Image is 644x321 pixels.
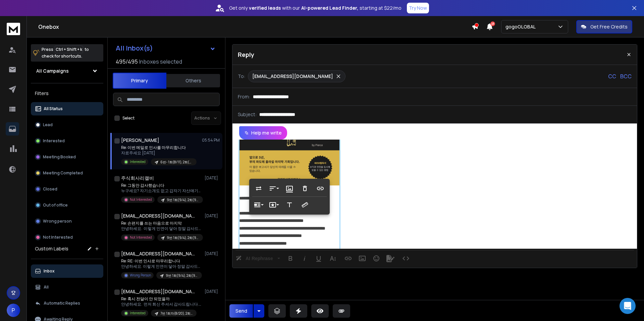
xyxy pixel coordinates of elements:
button: Style [268,198,280,212]
button: Display [252,198,265,212]
p: 9번 1회(9/4), 2회(9/6),3회(9/9) [166,273,198,278]
p: 안녕하세요. 이렇게 인연이 닿아 정말 감사드립니다. 무엇보다도 [121,264,202,269]
button: Help me write [239,126,287,140]
h3: Inboxes selected [139,58,182,66]
p: 05:54 PM [202,138,220,143]
h3: Filters [31,89,103,98]
button: All Inbox(s) [110,42,221,55]
button: Others [166,73,220,88]
button: P [7,304,20,317]
p: Get Free Credits [590,23,628,30]
label: Select [122,115,135,121]
h1: All Inbox(s) [116,45,153,52]
button: Meeting Completed [31,166,103,180]
p: Out of office [43,203,68,208]
button: Meeting Booked [31,150,103,164]
h1: [PERSON_NAME] [121,137,159,144]
span: 495 / 495 [116,58,138,66]
span: AI Rephrase [244,256,274,261]
p: Wrong person [43,219,72,224]
h3: Custom Labels [35,245,68,252]
p: 안녕하세요. 이렇게 인연이 닿아 정말 감사드립니다. 무엇보다도 [121,226,202,231]
h1: [EMAIL_ADDRESS][DOMAIN_NAME] [121,250,195,257]
button: Underline (Ctrl+U) [312,252,325,265]
div: Open Intercom Messenger [620,298,636,314]
strong: AI-powered Lead Finder, [301,5,358,11]
strong: verified leads [249,5,281,11]
p: All [44,285,49,290]
p: Not Interested [43,235,73,240]
p: [EMAIL_ADDRESS][DOMAIN_NAME] [252,73,333,80]
p: Re: 손편지를 쓰는 마음으로 마지막 [121,221,202,226]
p: Inbox [44,268,55,274]
button: Remove [299,182,311,195]
p: Press to check for shortcuts. [42,46,89,60]
p: Not Interested [130,235,152,240]
p: Try Now [409,5,427,11]
button: All Campaigns [31,64,103,78]
button: Automatic Replies [31,297,103,310]
p: [DATE] [205,289,220,294]
p: 9번 1회(9/4), 2회(9/6),3회(9/9) [167,235,199,240]
button: All Status [31,102,103,115]
p: Meeting Completed [43,170,83,176]
button: Try Now [407,3,429,13]
p: 6번- 1회(8/11), 2회(8/14), 3회(8/18) [160,160,193,165]
button: Lead [31,118,103,132]
button: Inbox [31,264,103,278]
button: More Text [326,252,339,265]
p: 9번 1회(9/4), 2회(9/6),3회(9/9) [167,197,199,203]
p: gogoGLOBAL [505,23,538,30]
p: From: [238,93,250,100]
p: 누구세요? 자기소개도 없고 갑자기 자산얘기를 [121,188,202,193]
p: To: [238,73,245,80]
p: Meeting Booked [43,154,76,160]
button: AI Rephrase [234,252,281,265]
p: Interested [130,311,146,316]
p: [DATE] [205,213,220,219]
p: Re: 이번 메일로 인사를 마무리합니다 [121,145,197,150]
p: Not Interested [130,197,152,202]
p: 7번 1회차(8/20), 2회차(8/24), 3회차(8/31) [160,311,193,316]
p: Reply [238,50,254,59]
h1: 주식회사리캘비 [121,175,154,181]
p: 안녕하세요. 먼저 회신 주셔서 감사드립니다. 말씀 주신 [121,302,202,307]
p: Wrong Person [130,273,151,278]
p: Automatic Replies [44,301,80,306]
p: All Status [44,106,63,111]
button: Interested [31,134,103,148]
button: Get Free Credits [576,20,632,33]
p: Re: RE: 이번 인사로 마무리합니다 [121,258,202,264]
p: Interested [43,138,65,144]
h1: [EMAIL_ADDRESS][DOMAIN_NAME] [121,213,195,219]
p: BCC [620,72,632,80]
p: 자료주세요 [DATE] [121,150,197,156]
span: 23 [490,21,495,26]
span: Ctrl + Shift + k [55,46,83,53]
button: All [31,280,103,294]
button: Closed [31,182,103,196]
button: Send [229,304,253,318]
button: Change Size [299,198,311,212]
p: Interested [130,159,146,164]
button: Primary [113,73,166,89]
button: Bold (Ctrl+B) [284,252,297,265]
button: Code View [399,252,412,265]
h1: Onebox [38,23,472,31]
p: Re: 혹시 전달이 안 되었을까 [121,296,202,302]
p: CC [608,72,616,80]
img: logo [7,23,20,35]
button: Wrong person [31,215,103,228]
button: Out of office [31,198,103,212]
h1: [EMAIL_ADDRESS][DOMAIN_NAME] [121,288,195,295]
h1: All Campaigns [36,68,69,74]
p: [DATE] [205,175,220,181]
p: Subject: [238,111,257,118]
button: Replace [252,182,265,195]
button: Not Interested [31,231,103,244]
p: Re: 그동안 감사했습니다 [121,183,202,188]
p: Get only with our starting at $22/mo [229,5,401,11]
p: Closed [43,186,57,192]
